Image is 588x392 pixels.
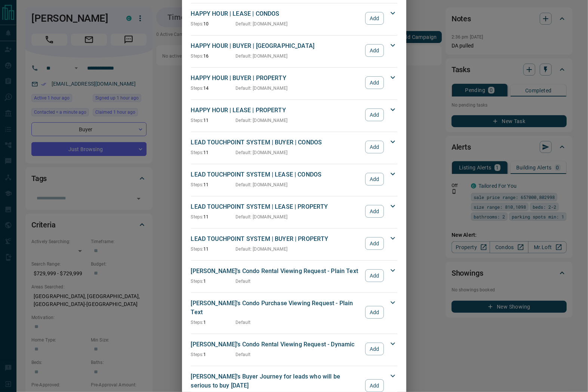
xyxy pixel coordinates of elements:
[236,246,288,252] p: Default : [DOMAIN_NAME]
[365,237,384,250] button: Add
[365,76,384,89] button: Add
[365,205,384,218] button: Add
[365,379,384,392] button: Add
[365,306,384,319] button: Add
[236,21,288,27] p: Default : [DOMAIN_NAME]
[191,246,204,252] span: Steps:
[236,149,288,156] p: Default : [DOMAIN_NAME]
[236,85,288,92] p: Default : [DOMAIN_NAME]
[236,181,288,188] p: Default : [DOMAIN_NAME]
[236,319,251,326] p: Default
[191,233,397,254] div: LEAD TOUCHPOINT SYSTEM | BUYER | PROPERTYSteps:11Default: [DOMAIN_NAME]Add
[191,169,397,190] div: LEAD TOUCHPOINT SYSTEM | LEASE | CONDOSSteps:11Default: [DOMAIN_NAME]Add
[191,339,397,359] div: [PERSON_NAME]'s Condo Rental Viewing Request - DynamicSteps:1DefaultAdd
[191,53,236,59] p: 16
[191,235,362,244] p: LEAD TOUCHPOINT SYSTEM | BUYER | PROPERTY
[236,214,288,220] p: Default : [DOMAIN_NAME]
[191,40,397,61] div: HAPPY HOUR | BUYER | [GEOGRAPHIC_DATA]Steps:16Default: [DOMAIN_NAME]Add
[365,173,384,186] button: Add
[191,181,236,188] p: 11
[191,299,362,317] p: [PERSON_NAME]'s Condo Purchase Viewing Request - Plain Text
[191,372,362,390] p: [PERSON_NAME]'s Buyer Journey for leads who will be serious to buy [DATE]
[191,297,397,327] div: [PERSON_NAME]'s Condo Purchase Viewing Request - Plain TextSteps:1DefaultAdd
[191,267,362,276] p: [PERSON_NAME]'s Condo Rental Viewing Request - Plain Text
[236,117,288,124] p: Default : [DOMAIN_NAME]
[191,214,236,220] p: 11
[365,343,384,355] button: Add
[236,278,251,285] p: Default
[365,108,384,121] button: Add
[191,85,236,92] p: 14
[191,340,362,349] p: [PERSON_NAME]'s Condo Rental Viewing Request - Dynamic
[191,320,204,325] span: Steps:
[191,21,236,27] p: 10
[191,53,204,59] span: Steps:
[191,106,362,115] p: HAPPY HOUR | LEASE | PROPERTY
[191,138,362,147] p: LEAD TOUCHPOINT SYSTEM | BUYER | CONDOS
[191,351,236,358] p: 1
[191,42,362,50] p: HAPPY HOUR | BUYER | [GEOGRAPHIC_DATA]
[365,269,384,282] button: Add
[191,149,236,156] p: 11
[191,246,236,252] p: 11
[365,141,384,153] button: Add
[236,351,251,358] p: Default
[191,202,362,211] p: LEAD TOUCHPOINT SYSTEM | LEASE | PROPERTY
[191,278,236,285] p: 1
[365,44,384,57] button: Add
[191,72,397,93] div: HAPPY HOUR | BUYER | PROPERTYSteps:14Default: [DOMAIN_NAME]Add
[191,150,204,155] span: Steps:
[191,319,236,326] p: 1
[191,9,362,18] p: HAPPY HOUR | LEASE | CONDOS
[236,53,288,59] p: Default : [DOMAIN_NAME]
[191,21,204,27] span: Steps:
[191,8,397,29] div: HAPPY HOUR | LEASE | CONDOSSteps:10Default: [DOMAIN_NAME]Add
[191,182,204,187] span: Steps:
[191,265,397,286] div: [PERSON_NAME]'s Condo Rental Viewing Request - Plain TextSteps:1DefaultAdd
[191,74,362,83] p: HAPPY HOUR | BUYER | PROPERTY
[191,117,236,124] p: 11
[191,170,362,179] p: LEAD TOUCHPOINT SYSTEM | LEASE | CONDOS
[191,214,204,220] span: Steps:
[191,137,397,157] div: LEAD TOUCHPOINT SYSTEM | BUYER | CONDOSSteps:11Default: [DOMAIN_NAME]Add
[365,12,384,25] button: Add
[191,104,397,125] div: HAPPY HOUR | LEASE | PROPERTYSteps:11Default: [DOMAIN_NAME]Add
[191,352,204,357] span: Steps:
[191,118,204,123] span: Steps:
[191,201,397,222] div: LEAD TOUCHPOINT SYSTEM | LEASE | PROPERTYSteps:11Default: [DOMAIN_NAME]Add
[191,279,204,284] span: Steps:
[191,86,204,91] span: Steps:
